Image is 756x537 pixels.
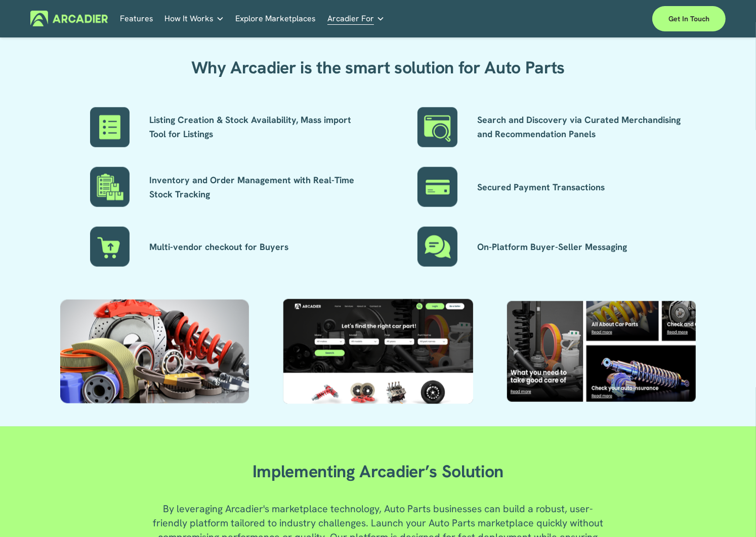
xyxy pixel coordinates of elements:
div: Chatt-widget [705,488,756,537]
a: Get in touch [652,6,726,31]
strong: Listing Creation & Stock Availability, Mass import Tool for Listings [149,114,354,140]
span: Arcadier For [327,12,374,26]
a: folder dropdown [164,11,224,26]
strong: Search and Discovery via Curated Merchandising and Recommendation Panels [477,114,683,140]
a: Features [120,11,153,26]
iframe: Chat Widget [705,488,756,537]
strong: Inventory and Order Management with Real-Time Stock Tracking [149,174,357,200]
a: folder dropdown [327,11,385,26]
span: How It Works [164,12,214,26]
strong: Multi-vendor checkout for Buyers [149,241,288,253]
h2: Implementing Arcadier’s Solution [239,461,517,482]
strong: On-Platform Buyer-Seller Messaging [477,241,627,253]
a: Explore Marketplaces [235,11,316,26]
strong: Secured Payment Transactions [477,181,605,193]
img: Arcadier [30,11,108,26]
strong: Why Arcadier is the smart solution for Auto Parts [191,56,565,78]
